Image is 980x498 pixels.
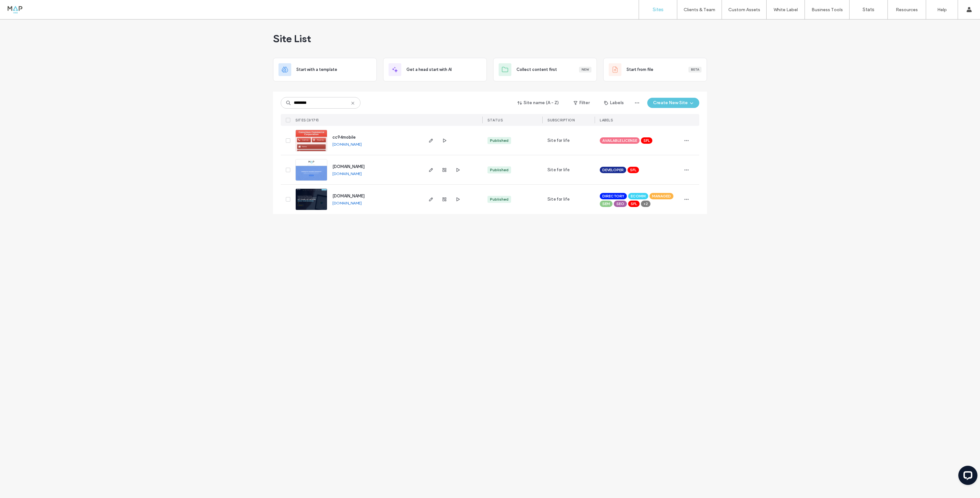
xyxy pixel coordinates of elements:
[953,463,980,490] iframe: LiveChat chat widget
[688,67,702,73] div: Beta
[896,7,918,12] label: Resources
[490,138,509,143] div: Published
[273,58,377,81] div: Start with a template
[383,58,487,81] div: Get a head start with AI
[295,118,319,122] span: SITES (3/179)
[602,201,610,207] span: SEM
[653,7,664,12] label: Sites
[616,201,624,207] span: SEO
[630,167,636,173] span: SFL
[512,98,565,108] button: Site name (A - Z)
[774,7,798,12] label: White Label
[547,196,570,203] span: Site for life
[493,58,597,81] div: Collect content firstNew
[602,167,624,173] span: DEVELOPER
[547,118,575,122] span: SUBSCRIPTION
[332,194,365,198] a: [DOMAIN_NAME]
[603,58,707,81] div: Start from fileBeta
[631,193,646,199] span: ECOMM
[600,118,613,122] span: LABELS
[643,138,650,143] span: SFL
[273,32,311,45] span: Site List
[728,7,760,12] label: Custom Assets
[516,66,557,73] span: Collect content first
[631,201,637,207] span: SFL
[602,193,624,199] span: DIRECTORY
[547,167,570,173] span: Site for life
[406,66,452,73] span: Get a head start with AI
[14,4,27,10] span: Help
[598,98,629,108] button: Labels
[567,98,596,108] button: Filter
[332,135,356,140] a: cc94mobile
[487,118,503,122] span: STATUS
[863,7,874,12] label: Stats
[602,138,637,143] span: AVAILABLE LICENSE
[547,137,570,144] span: Site for life
[332,142,362,147] a: [DOMAIN_NAME]
[627,66,653,73] span: Start from file
[490,167,509,173] div: Published
[332,164,365,169] a: [DOMAIN_NAME]
[490,196,509,202] div: Published
[937,7,947,12] label: Help
[647,98,699,108] button: Create New Site
[812,7,843,12] label: Business Tools
[332,201,362,205] a: [DOMAIN_NAME]
[684,7,715,12] label: Clients & Team
[332,171,362,176] a: [DOMAIN_NAME]
[579,67,591,73] div: New
[296,66,337,73] span: Start with a template
[652,193,671,199] span: MANAGED
[643,201,648,207] span: +2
